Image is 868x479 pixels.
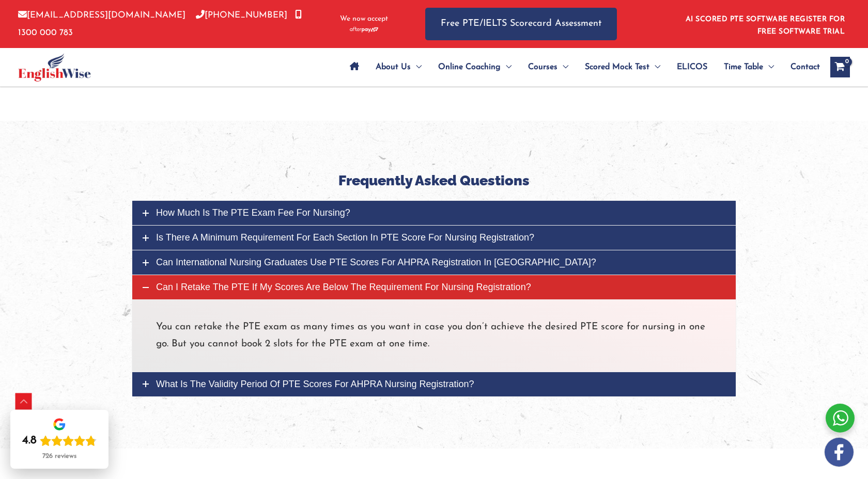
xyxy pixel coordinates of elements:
div: Rating: 4.8 out of 5 [22,434,97,448]
span: Time Table [724,49,763,85]
span: Contact [791,49,820,85]
span: About Us [376,49,411,85]
span: We now accept [340,14,388,24]
a: Online CoachingMenu Toggle [430,49,520,85]
a: About UsMenu Toggle [367,49,430,85]
a: Is there a minimum requirement for each section in PTE score for nursing registration? [132,226,736,250]
a: Free PTE/IELTS Scorecard Assessment [425,8,617,40]
a: AI SCORED PTE SOFTWARE REGISTER FOR FREE SOFTWARE TRIAL [686,15,845,36]
span: Can I retake the PTE if my scores are below the requirement for nursing registration? [156,282,531,292]
h4: Frequently Asked Questions [139,172,729,189]
a: Contact [782,49,820,85]
a: [EMAIL_ADDRESS][DOMAIN_NAME] [18,11,185,20]
aside: Header Widget 1 [679,7,850,41]
nav: Site Navigation: Main Menu [342,49,820,85]
div: 726 reviews [42,452,76,460]
p: You can retake the PTE exam as many times as you want in case you don’t achieve the desired PTE s... [156,318,712,353]
a: Time TableMenu Toggle [716,49,782,85]
span: Can international nursing graduates use PTE scores for AHPRA registration in [GEOGRAPHIC_DATA]? [156,257,596,267]
span: Is there a minimum requirement for each section in PTE score for nursing registration? [156,232,534,243]
a: 1300 000 783 [18,11,302,37]
span: Menu Toggle [557,49,568,85]
div: 4.8 [22,434,37,448]
img: cropped-ew-logo [18,53,91,82]
span: ELICOS [677,49,707,85]
span: What is the validity period of PTE scores for AHPRA nursing registration? [156,379,474,389]
a: CoursesMenu Toggle [520,49,577,85]
span: Menu Toggle [763,49,774,85]
a: Scored Mock TestMenu Toggle [577,49,669,85]
span: Courses [528,49,557,85]
a: Can I retake the PTE if my scores are below the requirement for nursing registration? [132,275,736,299]
a: View Shopping Cart, empty [830,57,850,77]
span: Menu Toggle [501,49,512,85]
span: Online Coaching [438,49,501,85]
a: How much is the PTE exam fee for Nursing? [132,201,736,225]
a: ELICOS [669,49,716,85]
a: What is the validity period of PTE scores for AHPRA nursing registration? [132,372,736,396]
a: [PHONE_NUMBER] [196,11,287,20]
span: How much is the PTE exam fee for Nursing? [156,207,350,218]
img: white-facebook.png [825,438,854,467]
span: Menu Toggle [411,49,422,85]
a: Can international nursing graduates use PTE scores for AHPRA registration in [GEOGRAPHIC_DATA]? [132,250,736,275]
span: Menu Toggle [649,49,660,85]
span: Scored Mock Test [585,49,649,85]
img: Afterpay-Logo [350,27,378,33]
